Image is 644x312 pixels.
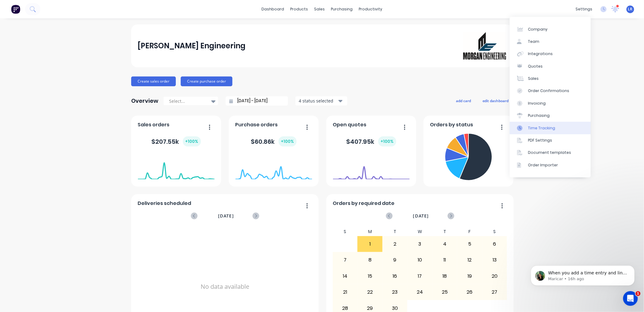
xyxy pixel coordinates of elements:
[383,284,407,300] div: 23
[311,5,328,14] div: sales
[299,98,337,104] div: 4 status selected
[528,39,539,44] div: Team
[251,136,297,147] div: $ 60.86k
[510,134,591,147] a: PDF Settings
[183,136,201,147] div: + 100 %
[433,284,457,300] div: 25
[358,284,382,300] div: 22
[287,5,311,14] div: products
[383,252,407,268] div: 9
[408,236,432,252] div: 3
[528,138,552,143] div: PDF Settings
[510,110,591,122] a: Purchasing
[528,125,555,131] div: Time Tracking
[528,113,550,118] div: Purchasing
[483,269,507,284] div: 20
[333,121,367,128] span: Open quotes
[138,121,170,128] span: Sales orders
[510,23,591,35] a: Company
[279,136,297,147] div: + 100 %
[11,5,20,14] img: Factory
[259,5,287,14] a: dashboard
[333,252,357,268] div: 7
[510,122,591,134] a: Time Tracking
[358,252,382,268] div: 8
[528,64,543,69] div: Quotes
[623,291,638,306] iframe: Intercom live chat
[433,269,457,284] div: 18
[636,291,641,296] span: 1
[483,236,507,252] div: 6
[457,284,482,300] div: 26
[433,252,457,268] div: 11
[358,236,382,252] div: 1
[357,227,383,236] div: M
[528,27,548,32] div: Company
[510,85,591,97] a: Order Confirmations
[235,121,278,128] span: Purchase orders
[457,269,482,284] div: 19
[333,284,357,300] div: 21
[218,213,234,219] span: [DATE]
[483,252,507,268] div: 13
[528,150,571,155] div: Document templates
[413,213,429,219] span: [DATE]
[482,227,507,236] div: S
[510,159,591,171] a: Order Importer
[407,227,432,236] div: W
[131,95,158,107] div: Overview
[628,6,633,12] span: LR
[333,200,395,207] span: Orders by required date
[408,269,432,284] div: 17
[131,76,176,86] button: Create sales order
[457,227,482,236] div: F
[452,97,475,105] button: add card
[152,136,201,147] div: $ 207.55k
[573,5,596,14] div: settings
[181,76,232,86] button: Create purchase order
[432,227,457,236] div: T
[528,76,539,81] div: Sales
[358,269,382,284] div: 15
[528,162,558,168] div: Order Importer
[328,5,356,14] div: purchasing
[333,269,357,284] div: 14
[510,72,591,85] a: Sales
[430,121,473,128] span: Orders by status
[528,88,569,94] div: Order Confirmations
[510,48,591,60] a: Integrations
[383,227,408,236] div: T
[433,236,457,252] div: 4
[510,147,591,159] a: Document templates
[510,60,591,72] a: Quotes
[356,5,386,14] div: productivity
[522,253,644,295] iframe: Intercom notifications message
[457,236,482,252] div: 5
[378,136,396,147] div: + 100 %
[479,97,513,105] button: edit dashboard
[333,227,358,236] div: S
[138,40,246,52] div: [PERSON_NAME] Engineering
[408,252,432,268] div: 10
[346,136,396,147] div: $ 407.95k
[457,252,482,268] div: 12
[510,35,591,48] a: Team
[510,97,591,110] a: Invoicing
[483,284,507,300] div: 27
[528,51,553,57] div: Integrations
[383,236,407,252] div: 2
[528,101,546,106] div: Invoicing
[408,284,432,300] div: 24
[463,32,506,60] img: Morgan Engineering
[383,269,407,284] div: 16
[295,96,347,106] button: 4 status selected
